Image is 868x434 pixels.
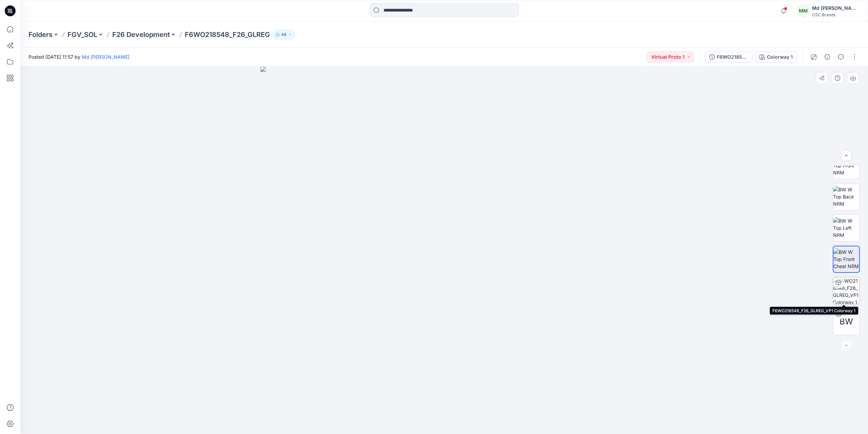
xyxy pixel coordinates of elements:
[755,52,797,62] button: Colorway 1
[185,30,270,39] p: F6WO218548_F26_GLREG
[812,12,860,17] div: CSC Brands
[822,52,833,62] button: Details
[797,5,809,17] div: MM
[840,316,853,328] span: BW
[833,277,860,304] img: F6WO218548_F26_GLREG_VP1 Colorway 1
[717,53,748,61] div: F6WO218548_F26_GLREG_VP1
[67,30,97,39] a: FGV_SOL
[767,53,793,61] div: Colorway 1
[28,53,130,60] span: Posted [DATE] 11:57 by
[812,4,860,12] div: Md [PERSON_NAME]
[273,30,295,39] button: 48
[833,186,860,207] img: BW W Top Back NRM
[705,52,752,62] button: F6WO218548_F26_GLREG_VP1
[833,248,859,270] img: BW W Top Front Chest NRM
[260,67,628,434] img: eyJhbGciOiJIUzI1NiIsImtpZCI6IjAiLCJzbHQiOiJzZXMiLCJ0eXAiOiJKV1QifQ.eyJkYXRhIjp7InR5cGUiOiJzdG9yYW...
[112,30,170,39] a: F26 Development
[28,30,53,39] a: Folders
[833,217,860,239] img: BW W Top Left NRM
[833,155,860,176] img: BW W Top Front NRM
[281,31,287,38] p: 48
[82,54,130,60] a: Md [PERSON_NAME]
